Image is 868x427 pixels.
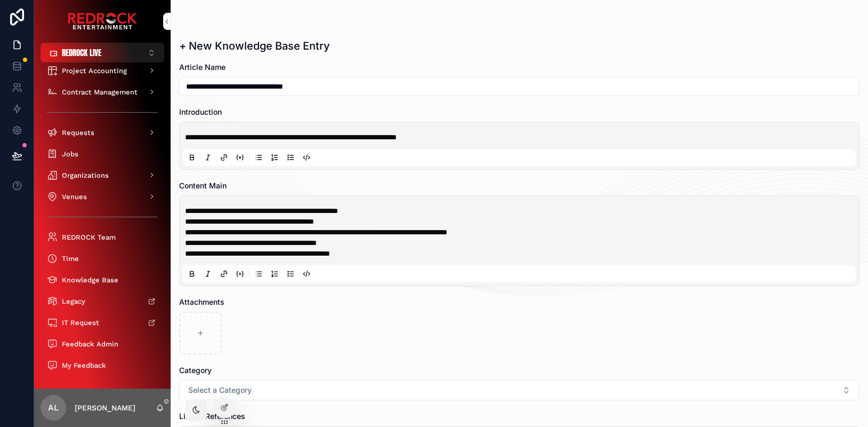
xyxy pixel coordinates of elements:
[62,254,79,263] span: Time
[75,402,135,413] p: [PERSON_NAME]
[179,380,859,400] button: Select Button
[62,128,94,137] span: Requests
[179,412,245,421] span: Links / References
[41,165,164,185] a: Organizations
[62,149,78,159] span: Jobs
[62,192,87,201] span: Venues
[41,187,164,206] a: Venues
[179,297,224,306] span: Attachments
[41,43,164,62] button: Select Button
[34,62,171,389] div: scrollable content
[62,171,109,180] span: Organizations
[41,313,164,332] a: IT Request
[188,385,252,396] span: Select a Category
[62,275,118,284] span: Knowledge Base
[62,318,99,327] span: IT Request
[179,366,212,375] span: Category
[41,82,164,101] a: Contract Management
[62,233,116,242] span: REDROCK Team
[62,47,101,58] span: REDROCK LIVE
[41,144,164,163] a: Jobs
[41,61,164,80] a: Project Accounting
[41,123,164,142] a: Requests
[62,339,118,349] span: Feedback Admin
[62,361,106,370] span: My Feedback
[62,88,138,97] span: Contract Management
[179,38,330,53] h1: + New Knowledge Base Entry
[41,249,164,268] a: Time
[68,13,137,30] img: App logo
[41,291,164,311] a: Legacy
[41,355,164,375] a: My Feedback
[62,297,85,306] span: Legacy
[179,107,222,116] span: Introduction
[41,334,164,353] a: Feedback Admin
[48,401,59,414] span: AL
[179,181,227,190] span: Content Main
[41,227,164,247] a: REDROCK Team
[179,62,226,72] span: Article Name
[62,66,127,75] span: Project Accounting
[41,270,164,289] a: Knowledge Base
